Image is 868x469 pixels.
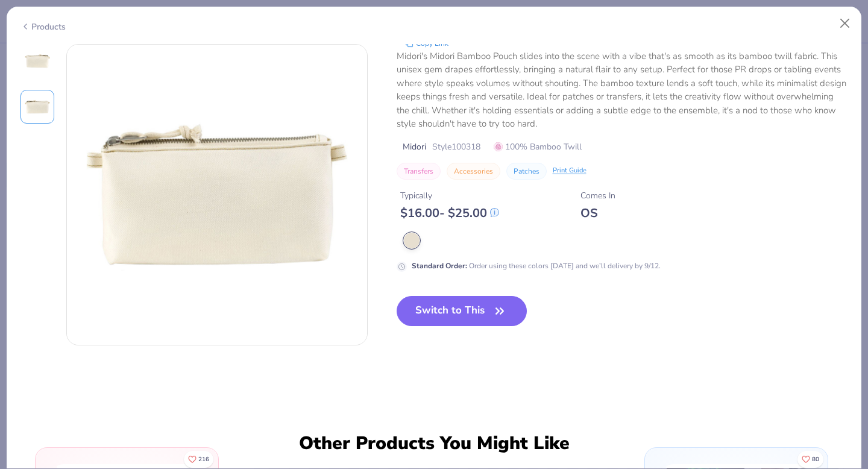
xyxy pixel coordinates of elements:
strong: Standard Order : [412,261,467,271]
span: 80 [812,456,819,462]
span: 100% Bamboo Twill [494,140,582,153]
div: Products [20,20,66,33]
button: Transfers [397,163,441,180]
div: Midori's Midori Bamboo Pouch slides into the scene with a vibe that's as smooth as its bamboo twi... [397,49,848,131]
button: Patches [506,163,547,180]
div: Order using these colors [DATE] and we’ll delivery by 9/12. [412,260,661,271]
div: $ 16.00 - $ 25.00 [400,206,499,221]
div: Comes In [580,189,615,202]
button: Like [184,451,213,468]
div: Print Guide [553,166,587,176]
img: Back [67,45,367,345]
img: Front [23,46,52,75]
div: OS [580,206,615,221]
img: Back [23,92,52,121]
span: 216 [198,456,209,462]
button: Accessories [447,163,500,180]
button: Close [834,12,857,35]
span: Style 100318 [432,140,480,153]
button: Switch to This [397,296,527,326]
button: Like [797,451,823,468]
span: Midori [403,140,426,153]
div: Other Products You Might Like [291,433,577,455]
div: Typically [400,189,499,202]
